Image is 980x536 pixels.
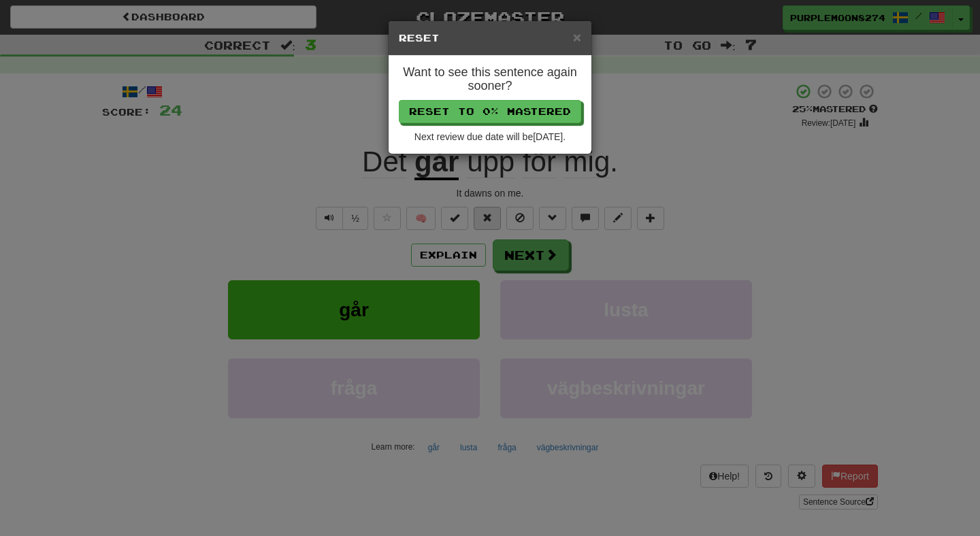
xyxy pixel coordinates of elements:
button: Reset to 0% Mastered [399,100,581,123]
h4: Want to see this sentence again sooner? [399,66,581,93]
span: × [573,29,581,45]
button: Close [573,30,581,44]
div: Next review due date will be [DATE] . [399,130,581,144]
h5: Reset [399,31,581,45]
